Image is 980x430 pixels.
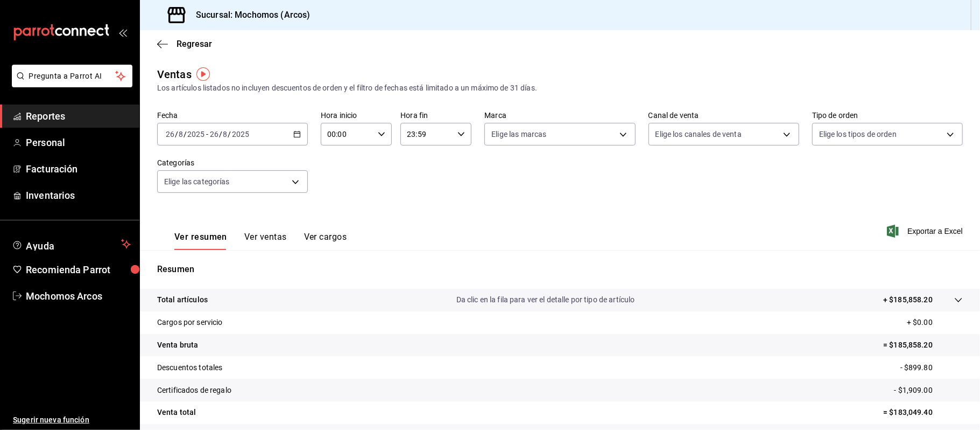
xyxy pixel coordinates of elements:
label: Hora fin [400,112,471,120]
div: navigation tabs [174,232,347,250]
span: - [206,130,208,138]
label: Tipo de orden [812,112,963,120]
span: Reportes [26,109,131,123]
span: / [219,130,222,138]
span: Elige los tipos de orden [819,129,897,140]
p: + $0.00 [907,317,963,328]
p: Venta total [157,407,196,418]
p: Venta bruta [157,339,198,351]
input: -- [223,130,228,138]
span: Personal [26,135,131,150]
span: / [184,130,187,138]
label: Hora inicio [321,112,392,120]
label: Categorías [157,159,308,167]
input: -- [209,130,219,138]
span: Inventarios [26,188,131,203]
p: Descuentos totales [157,362,222,373]
button: Pregunta a Parrot AI [12,65,132,87]
span: Elige los canales de venta [655,129,742,140]
span: Recomienda Parrot [26,262,131,277]
span: Pregunta a Parrot AI [29,71,116,82]
label: Canal de venta [648,112,799,120]
button: Ver cargos [304,232,347,250]
p: Da clic en la fila para ver el detalle por tipo de artículo [456,294,635,306]
span: Ayuda [26,238,117,251]
button: Ver ventas [244,232,287,250]
div: Los artículos listados no incluyen descuentos de orden y el filtro de fechas está limitado a un m... [157,82,963,94]
span: Elige las categorías [164,176,230,187]
button: Exportar a Excel [889,225,963,238]
p: Cargos por servicio [157,317,223,328]
label: Fecha [157,112,308,120]
h3: Sucursal: Mochomos (Arcos) [187,9,310,22]
span: / [175,130,178,138]
span: Facturación [26,162,131,176]
button: open_drawer_menu [118,28,127,37]
p: + $185,858.20 [883,294,933,306]
span: Regresar [177,39,212,49]
input: -- [178,130,184,138]
input: ---- [231,130,250,138]
p: Resumen [157,263,963,276]
button: Regresar [157,39,212,49]
label: Marca [484,112,635,120]
p: - $1,909.00 [894,385,963,396]
button: Ver resumen [174,232,227,250]
input: ---- [187,130,205,138]
a: Pregunta a Parrot AI [8,78,132,89]
p: - $899.80 [900,362,963,373]
p: = $183,049.40 [883,407,963,418]
img: Tooltip marker [196,67,210,81]
p: Total artículos [157,294,208,306]
p: = $185,858.20 [883,339,963,351]
p: Certificados de regalo [157,385,231,396]
span: Mochomos Arcos [26,289,131,303]
span: Sugerir nueva función [13,414,131,426]
span: Elige las marcas [491,129,546,140]
input: -- [165,130,175,138]
span: / [228,130,231,138]
div: Ventas [157,66,192,82]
